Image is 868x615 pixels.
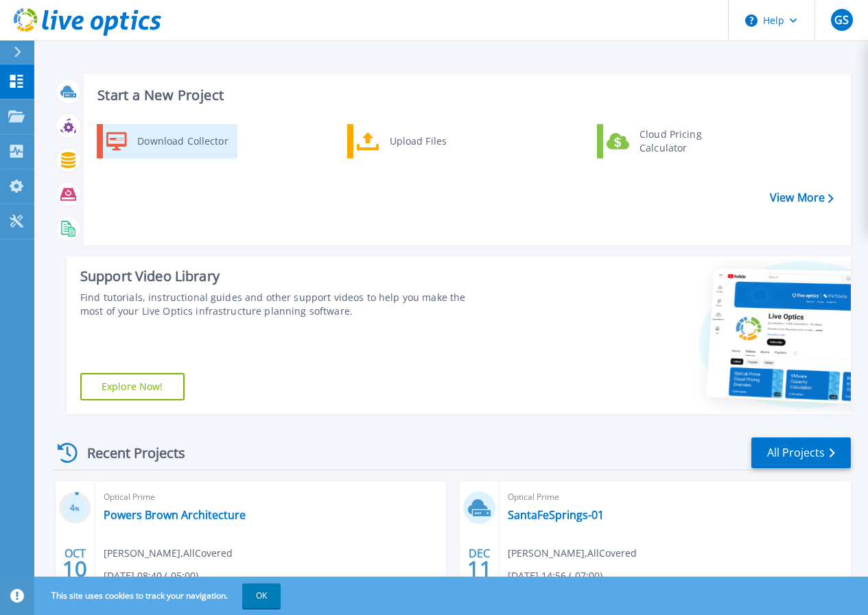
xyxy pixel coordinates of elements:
h3: 4 [59,501,91,516]
span: Optical Prime [508,490,843,505]
span: [DATE] 08:40 (-05:00) [104,568,198,583]
span: Optical Prime [104,490,438,505]
div: Support Video Library [80,267,488,285]
a: Download Collector [97,124,237,158]
button: OK [242,583,281,608]
div: DEC 2024 [467,544,493,594]
a: Upload Files [347,124,488,158]
a: Powers Brown Architecture [104,508,246,522]
span: % [75,505,80,512]
a: All Projects [751,437,851,468]
a: Explore Now! [80,373,185,400]
div: OCT 2025 [62,544,88,594]
div: Find tutorials, instructional guides and other support videos to help you make the most of your L... [80,291,488,318]
div: Upload Files [383,128,484,155]
a: Cloud Pricing Calculator [597,124,738,158]
span: GS [834,14,849,25]
span: 10 [62,563,87,575]
div: Cloud Pricing Calculator [633,128,734,155]
a: SantaFeSprings-01 [508,508,604,522]
div: Download Collector [130,128,234,155]
a: View More [770,191,834,204]
span: [PERSON_NAME] , AllCovered [104,546,233,561]
span: This site uses cookies to track your navigation. [38,583,281,608]
h3: Start a New Project [97,88,833,103]
div: Recent Projects [53,436,204,470]
span: 11 [467,563,492,575]
span: [DATE] 14:56 (-07:00) [508,568,602,583]
span: [PERSON_NAME] , AllCovered [508,546,637,561]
